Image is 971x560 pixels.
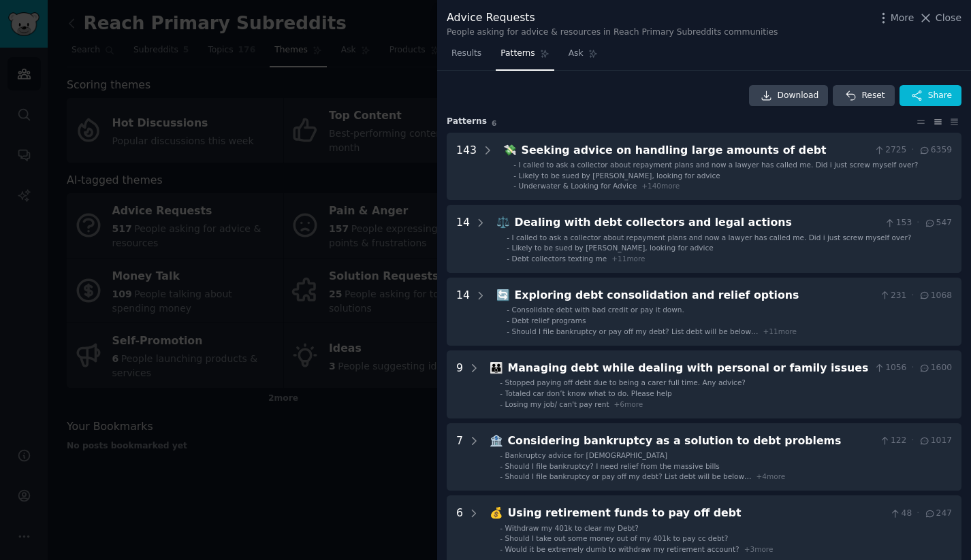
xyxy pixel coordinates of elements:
[456,287,470,336] div: 14
[496,289,510,301] span: 🔄
[879,435,907,447] span: 122
[778,90,819,102] span: Download
[505,400,609,408] span: Losing my job/ can't pay rent
[456,214,470,263] div: 14
[522,142,869,159] div: Seeking advice on handling large amounts of debt
[874,144,907,157] span: 2725
[496,43,554,71] a: Patterns
[490,506,503,519] span: 💰
[505,545,739,553] span: Would it be extremely dumb to withdraw my retirement account?
[757,472,786,480] span: + 4 more
[884,217,912,229] span: 153
[505,378,746,386] span: Stopped paying off debt due to being a carer full time. Any advice?
[569,48,584,60] span: Ask
[611,254,645,263] span: + 11 more
[919,362,952,374] span: 1600
[519,171,720,180] span: Likely to be sued by [PERSON_NAME], looking for advice
[512,254,607,263] span: Debt collectors texting me
[505,462,720,470] span: Should I file bankruptcy? I need relief from the massive bills
[936,11,961,25] span: Close
[507,316,509,325] div: -
[900,85,961,107] button: Share
[508,505,885,522] div: Using retirement funds to pay off debt
[513,160,516,169] div: -
[507,233,509,242] div: -
[500,378,503,387] div: -
[928,90,952,102] span: Share
[641,182,680,190] span: + 140 more
[513,181,516,191] div: -
[911,362,914,374] span: ·
[519,161,919,169] span: I called to ask a collector about repayment plans and now a lawyer has called me. Did i just scre...
[911,290,914,302] span: ·
[763,327,797,335] span: + 11 more
[861,90,885,102] span: Reset
[490,434,503,447] span: 🏦
[508,360,869,377] div: Managing debt while dealing with personal or family issues
[505,451,667,459] span: Bankruptcy advice for [DEMOGRAPHIC_DATA]
[500,399,503,409] div: -
[507,327,509,336] div: -
[876,11,914,25] button: More
[919,435,952,447] span: 1017
[500,523,503,533] div: -
[500,48,535,60] span: Patterns
[505,524,639,532] span: Withdraw my 401k to clear my Debt?
[513,171,516,180] div: -
[500,472,503,481] div: -
[505,472,752,480] span: Should I file bankruptcy or pay off my debt? List debt will be below…
[919,144,952,157] span: 6359
[512,233,912,242] span: I called to ask a collector about repayment plans and now a lawyer has called me. Did i just scre...
[505,389,672,397] span: Totaled car don’t know what to do. Please help
[917,217,919,229] span: ·
[874,362,907,374] span: 1056
[456,360,463,409] div: 9
[500,533,503,543] div: -
[889,508,912,520] span: 48
[515,287,874,304] div: Exploring debt consolidation and relief options
[447,116,487,128] span: Pattern s
[924,217,952,229] span: 547
[500,389,503,398] div: -
[456,142,477,191] div: 143
[505,534,729,542] span: Should I take out some money out of my 401k to pay cc debt?
[507,254,509,263] div: -
[614,400,643,408] span: + 6 more
[917,508,919,520] span: ·
[451,48,481,60] span: Results
[919,290,952,302] span: 1068
[879,290,907,302] span: 231
[447,10,778,27] div: Advice Requests
[564,43,603,71] a: Ask
[507,305,509,314] div: -
[919,11,961,25] button: Close
[891,11,914,25] span: More
[507,243,509,252] div: -
[512,244,714,252] span: Likely to be sued by [PERSON_NAME], looking for advice
[833,85,894,107] button: Reset
[519,182,637,190] span: Underwater & Looking for Advice
[512,316,586,325] span: Debt relief programs
[749,85,829,107] a: Download
[456,505,463,554] div: 6
[512,306,684,314] span: Consolidate debt with bad credit or pay it down.
[911,435,914,447] span: ·
[500,544,503,554] div: -
[447,27,778,39] div: People asking for advice & resources in Reach Primary Subreddits communities
[924,508,952,520] span: 247
[512,327,759,335] span: Should I file bankruptcy or pay off my debt? List debt will be below…
[500,461,503,471] div: -
[515,214,880,231] div: Dealing with debt collectors and legal actions
[503,144,517,157] span: 💸
[492,119,496,127] span: 6
[447,43,486,71] a: Results
[456,433,463,482] div: 7
[911,144,914,157] span: ·
[744,545,774,553] span: + 3 more
[490,361,503,374] span: 👪
[508,433,874,450] div: Considering bankruptcy as a solution to debt problems
[500,450,503,460] div: -
[496,216,510,229] span: ⚖️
